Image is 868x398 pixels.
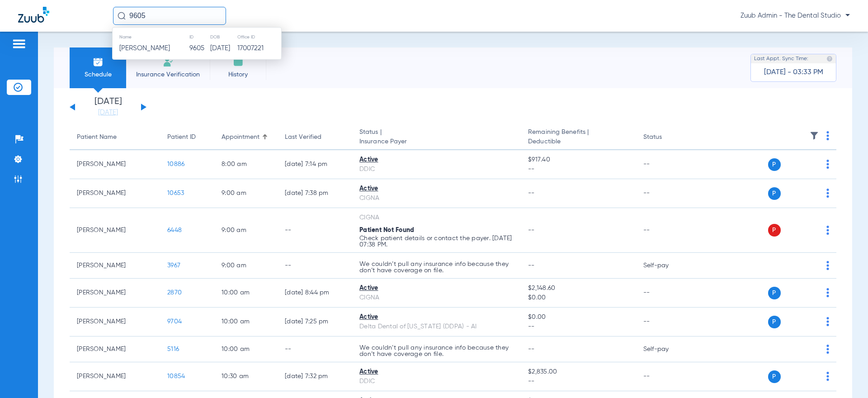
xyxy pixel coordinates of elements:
[528,284,628,293] span: $2,148.60
[768,370,781,383] span: P
[359,213,514,223] div: CIGNA
[359,155,514,165] div: Active
[167,161,184,167] span: 10886
[754,54,808,63] span: Last Appt. Sync Time:
[826,160,829,169] img: group-dot-blue.svg
[278,336,352,362] td: --
[636,362,697,391] td: --
[764,68,823,77] span: [DATE] - 03:33 PM
[359,367,514,377] div: Active
[636,336,697,362] td: Self-pay
[768,287,781,299] span: P
[528,227,535,233] span: --
[359,184,514,194] div: Active
[826,226,829,235] img: group-dot-blue.svg
[70,253,160,279] td: [PERSON_NAME]
[278,208,352,253] td: --
[237,42,281,55] td: 17007221
[278,150,352,179] td: [DATE] 7:14 PM
[70,179,160,208] td: [PERSON_NAME]
[70,150,160,179] td: [PERSON_NAME]
[359,261,514,274] p: We couldn’t pull any insurance info because they don’t have coverage on file.
[18,7,49,23] img: Zuub Logo
[167,227,182,233] span: 6448
[826,189,829,198] img: group-dot-blue.svg
[359,235,514,248] p: Check patient details or contact the payer. [DATE] 07:38 PM.
[278,179,352,208] td: [DATE] 7:38 PM
[528,367,628,377] span: $2,835.00
[285,133,321,142] div: Last Verified
[222,133,270,142] div: Appointment
[119,45,170,52] span: [PERSON_NAME]
[237,32,281,42] th: Office ID
[167,133,207,142] div: Patient ID
[189,32,210,42] th: ID
[352,125,521,150] th: Status |
[768,187,781,200] span: P
[528,293,628,303] span: $0.00
[278,362,352,391] td: [DATE] 7:32 PM
[163,57,174,67] img: Manual Insurance Verification
[70,208,160,253] td: [PERSON_NAME]
[768,316,781,328] span: P
[77,133,117,142] div: Patient Name
[826,317,829,326] img: group-dot-blue.svg
[823,355,868,398] iframe: Chat Widget
[214,336,278,362] td: 10:00 AM
[636,125,697,150] th: Status
[113,32,189,42] th: Name
[826,345,829,354] img: group-dot-blue.svg
[167,133,196,142] div: Patient ID
[528,322,628,332] span: --
[214,179,278,208] td: 9:00 AM
[528,262,535,269] span: --
[359,137,514,147] span: Insurance Payer
[359,227,414,233] span: Patient Not Found
[359,377,514,386] div: DDIC
[222,133,259,142] div: Appointment
[528,346,535,352] span: --
[285,133,345,142] div: Last Verified
[70,362,160,391] td: [PERSON_NAME]
[278,253,352,279] td: --
[826,56,833,62] img: last sync help info
[359,313,514,322] div: Active
[167,262,180,269] span: 3967
[167,190,184,196] span: 10653
[810,131,819,140] img: filter.svg
[359,284,514,293] div: Active
[278,308,352,336] td: [DATE] 7:25 PM
[214,279,278,308] td: 10:00 AM
[636,208,697,253] td: --
[81,97,135,117] li: [DATE]
[636,279,697,308] td: --
[167,346,179,352] span: 5116
[77,133,153,142] div: Patient Name
[528,377,628,386] span: --
[359,345,514,357] p: We couldn’t pull any insurance info because they don’t have coverage on file.
[113,7,226,25] input: Search for patients
[359,165,514,174] div: DDIC
[210,42,237,55] td: [DATE]
[768,158,781,171] span: P
[214,253,278,279] td: 9:00 AM
[12,38,26,49] img: hamburger-icon
[636,308,697,336] td: --
[214,308,278,336] td: 10:00 AM
[528,137,628,147] span: Deductible
[636,179,697,208] td: --
[528,165,628,174] span: --
[167,373,185,379] span: 10854
[214,208,278,253] td: 9:00 AM
[359,194,514,203] div: CIGNA
[214,150,278,179] td: 8:00 AM
[528,155,628,165] span: $917.40
[768,224,781,237] span: P
[70,308,160,336] td: [PERSON_NAME]
[528,313,628,322] span: $0.00
[81,108,135,117] a: [DATE]
[528,190,535,196] span: --
[359,293,514,303] div: CIGNA
[826,288,829,297] img: group-dot-blue.svg
[118,12,126,20] img: Search Icon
